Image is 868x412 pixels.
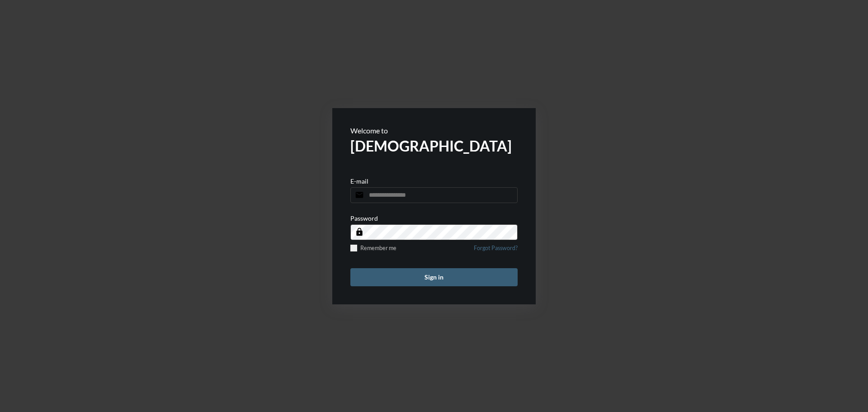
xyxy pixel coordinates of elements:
[350,268,518,286] button: Sign in
[350,126,518,135] p: Welcome to
[350,245,396,251] label: Remember me
[350,177,368,185] p: E-mail
[350,214,378,222] p: Password
[350,137,518,155] h2: [DEMOGRAPHIC_DATA]
[474,245,518,257] a: Forgot Password?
